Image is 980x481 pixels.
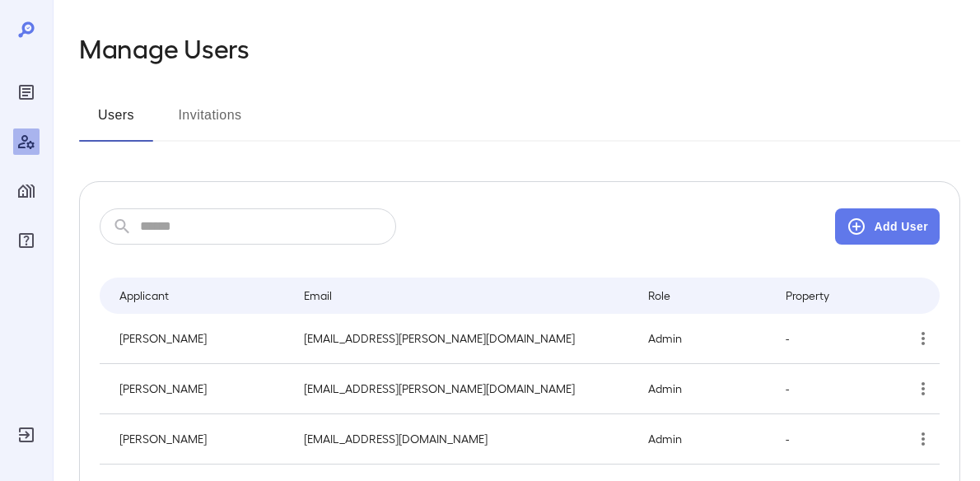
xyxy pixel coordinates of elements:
th: Applicant [100,278,291,314]
button: Add User [835,208,940,245]
p: Admin [648,431,760,447]
p: - [786,381,873,397]
button: Users [79,102,153,142]
th: Property [772,278,886,314]
th: Email [291,278,635,314]
p: - [786,330,873,347]
div: Manage Users [13,128,40,155]
div: Manage Properties [13,178,40,204]
div: Reports [13,79,40,105]
p: - [786,431,873,447]
p: [PERSON_NAME] [119,330,278,347]
p: [PERSON_NAME] [119,431,278,447]
div: FAQ [13,227,40,254]
th: Role [635,278,773,314]
p: Admin [648,381,760,397]
p: [EMAIL_ADDRESS][PERSON_NAME][DOMAIN_NAME] [304,381,622,397]
button: Invitations [173,102,247,142]
p: [EMAIL_ADDRESS][DOMAIN_NAME] [304,431,622,447]
p: [PERSON_NAME] [119,381,278,397]
div: Log Out [13,422,40,448]
p: Admin [648,330,760,347]
p: [EMAIL_ADDRESS][PERSON_NAME][DOMAIN_NAME] [304,330,622,347]
h2: Manage Users [79,33,250,63]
